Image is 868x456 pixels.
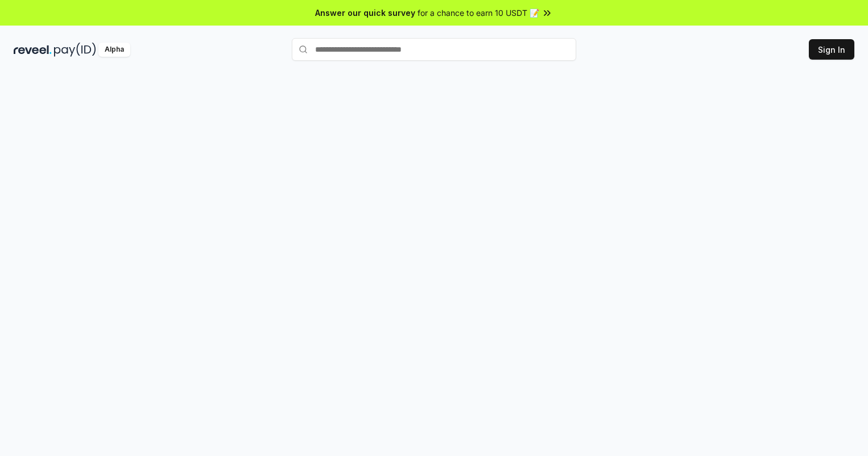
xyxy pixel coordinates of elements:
button: Sign In [809,39,854,60]
span: for a chance to earn 10 USDT 📝 [418,7,539,19]
div: Alpha [98,43,130,57]
img: reveel_dark [14,43,52,57]
img: pay_id [54,43,96,57]
span: Answer our quick survey [315,7,415,19]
